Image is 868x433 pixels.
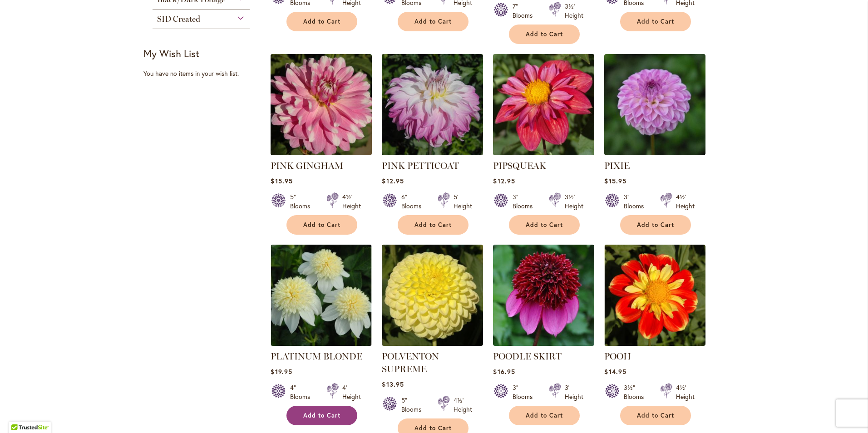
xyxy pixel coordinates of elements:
[565,383,583,401] div: 3' Height
[286,406,357,425] button: Add to Cart
[526,30,563,38] span: Add to Cart
[604,148,705,157] a: PIXIE
[271,351,362,362] a: PLATINUM BLONDE
[513,2,538,20] div: 7" Blooms
[637,221,674,229] span: Add to Cart
[382,380,404,389] span: $13.95
[624,383,649,401] div: 3½" Blooms
[513,192,538,211] div: 3" Blooms
[509,25,580,44] button: Add to Cart
[604,351,631,362] a: POOH
[271,339,372,348] a: PLATINUM BLONDE
[290,192,316,211] div: 5" Blooms
[271,367,292,376] span: $19.95
[493,351,562,362] a: POODLE SKIRT
[303,221,340,229] span: Add to Cart
[7,401,32,426] iframe: Launch Accessibility Center
[493,339,594,348] a: POODLE SKIRT
[414,424,452,432] span: Add to Cart
[271,245,372,346] img: PLATINUM BLONDE
[271,177,292,185] span: $15.95
[382,177,404,185] span: $12.95
[604,54,705,155] img: PIXIE
[271,54,372,155] img: PINK GINGHAM
[342,383,361,401] div: 4' Height
[382,339,483,348] a: POLVENTON SUPREME
[604,245,705,346] img: POOH
[637,412,674,419] span: Add to Cart
[382,245,483,346] img: POLVENTON SUPREME
[401,192,427,211] div: 6" Blooms
[143,69,265,78] div: You have no items in your wish list.
[290,383,316,401] div: 4" Blooms
[303,412,340,419] span: Add to Cart
[286,12,357,31] button: Add to Cart
[565,2,583,20] div: 3½' Height
[604,177,626,185] span: $15.95
[157,14,200,24] span: SID Created
[604,339,705,348] a: POOH
[676,383,695,401] div: 4½' Height
[493,160,546,171] a: PIPSQUEAK
[620,406,691,425] button: Add to Cart
[342,192,361,211] div: 4½' Height
[493,245,594,346] img: POODLE SKIRT
[398,12,469,31] button: Add to Cart
[454,192,472,211] div: 5' Height
[398,215,469,235] button: Add to Cart
[493,54,594,155] img: PIPSQUEAK
[493,367,515,376] span: $16.95
[303,18,340,25] span: Add to Cart
[509,406,580,425] button: Add to Cart
[509,215,580,235] button: Add to Cart
[271,160,343,171] a: PINK GINGHAM
[526,221,563,229] span: Add to Cart
[604,160,630,171] a: PIXIE
[565,192,583,211] div: 3½' Height
[526,412,563,419] span: Add to Cart
[676,192,695,211] div: 4½' Height
[271,148,372,157] a: PINK GINGHAM
[620,12,691,31] button: Add to Cart
[493,148,594,157] a: PIPSQUEAK
[414,221,452,229] span: Add to Cart
[414,18,452,25] span: Add to Cart
[286,215,357,235] button: Add to Cart
[620,215,691,235] button: Add to Cart
[382,351,439,374] a: POLVENTON SUPREME
[513,383,538,401] div: 3" Blooms
[604,367,626,376] span: $14.95
[493,177,515,185] span: $12.95
[143,47,199,60] strong: My Wish List
[637,18,674,25] span: Add to Cart
[382,54,483,155] img: Pink Petticoat
[401,396,427,414] div: 5" Blooms
[382,148,483,157] a: Pink Petticoat
[382,160,459,171] a: PINK PETTICOAT
[454,396,472,414] div: 4½' Height
[624,192,649,211] div: 3" Blooms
